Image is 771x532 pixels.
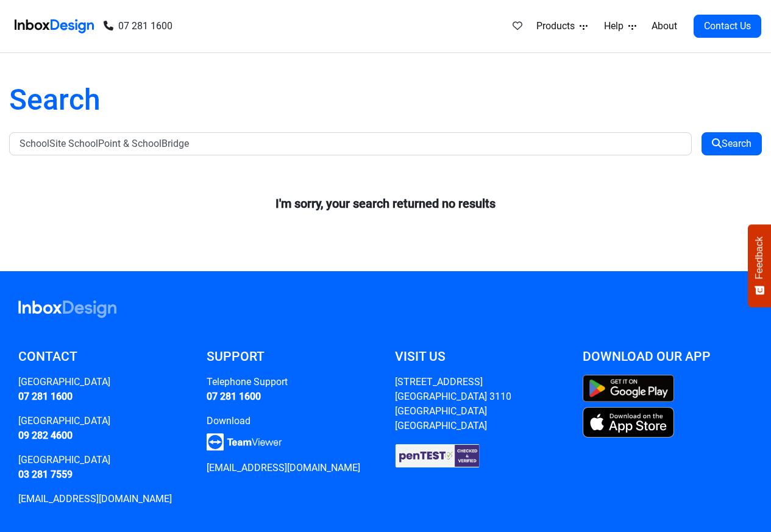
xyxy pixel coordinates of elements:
img: logo_teamviewer.svg [207,433,282,451]
a: [EMAIL_ADDRESS][DOMAIN_NAME] [18,493,172,505]
div: Download [207,414,377,428]
img: Checked & Verified by penTEST [395,443,480,469]
address: [STREET_ADDRESS] [GEOGRAPHIC_DATA] 3110 [GEOGRAPHIC_DATA] [GEOGRAPHIC_DATA] [395,376,511,431]
a: 07 281 1600 [104,19,172,34]
h5: Contact [18,347,188,366]
h5: Support [207,347,377,366]
a: Checked & Verified by penTEST [395,449,480,461]
a: 03 281 7559 [18,469,73,480]
input: Keywords [9,132,692,155]
img: Apple App Store [583,407,674,438]
a: Products [531,14,592,38]
div: Telephone Support [207,375,377,389]
a: 09 282 4600 [18,430,73,441]
button: Feedback - Show survey [748,224,771,307]
span: Feedback [754,236,765,279]
div: I'm sorry, your search returned no results [9,165,762,242]
a: 07 281 1600 [18,391,73,402]
a: [EMAIL_ADDRESS][DOMAIN_NAME] [207,462,360,473]
img: logo_inboxdesign_white.svg [18,300,116,318]
h5: Download our App [583,347,753,366]
a: Contact Us [694,15,761,38]
a: About [648,14,680,38]
h5: Visit us [395,347,565,366]
img: Google Play Store [583,375,674,402]
a: [STREET_ADDRESS][GEOGRAPHIC_DATA] 3110[GEOGRAPHIC_DATA][GEOGRAPHIC_DATA] [395,376,511,431]
h1: Search [9,82,762,118]
button: Search [702,132,762,155]
a: 07 281 1600 [207,391,261,402]
div: [GEOGRAPHIC_DATA] [18,453,188,467]
div: [GEOGRAPHIC_DATA] [18,375,188,389]
span: Products [536,19,580,34]
div: [GEOGRAPHIC_DATA] [18,414,188,428]
a: Help [599,14,641,38]
span: Help [604,19,628,34]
